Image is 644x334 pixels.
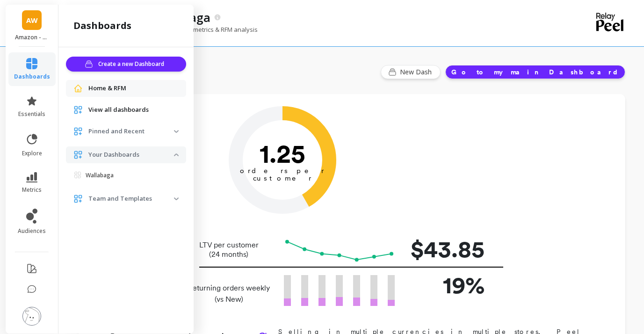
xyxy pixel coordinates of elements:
img: navigation item icon [73,194,83,203]
p: $43.85 [410,232,485,267]
p: Returning orders weekly (vs New) [185,283,273,305]
p: 19% [410,268,485,303]
tspan: orders per [240,167,325,175]
a: View all dashboards [88,105,179,115]
img: profile picture [22,307,41,326]
button: New Dash [381,65,441,79]
img: navigation item icon [73,127,83,136]
button: Create a new Dashboard [66,57,186,72]
span: dashboards [14,73,50,80]
text: 1.25 [260,138,305,169]
span: Home & RFM [88,84,126,93]
p: Amazon - Wallabaga [15,34,49,41]
p: LTV per customer (24 months) [185,240,273,259]
p: Your Dashboards [88,150,174,160]
tspan: customer [253,174,312,182]
img: navigation item icon [73,105,83,115]
p: Team and Templates [88,194,174,203]
img: navigation item icon [73,150,83,160]
span: View all dashboards [88,105,149,115]
span: Create a new Dashboard [98,59,167,69]
img: down caret icon [174,130,179,133]
img: down caret icon [174,153,179,156]
span: audiences [18,227,46,235]
h2: dashboards [73,19,131,32]
img: down caret icon [174,197,179,200]
button: Go to my main Dashboard [445,65,625,79]
span: explore [22,150,42,157]
p: Pinned and Recent [88,127,174,136]
span: AW [26,15,38,26]
span: New Dash [400,67,434,77]
img: navigation item icon [73,84,83,93]
span: essentials [18,110,45,118]
p: Wallabaga [86,172,114,179]
span: metrics [22,186,42,194]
